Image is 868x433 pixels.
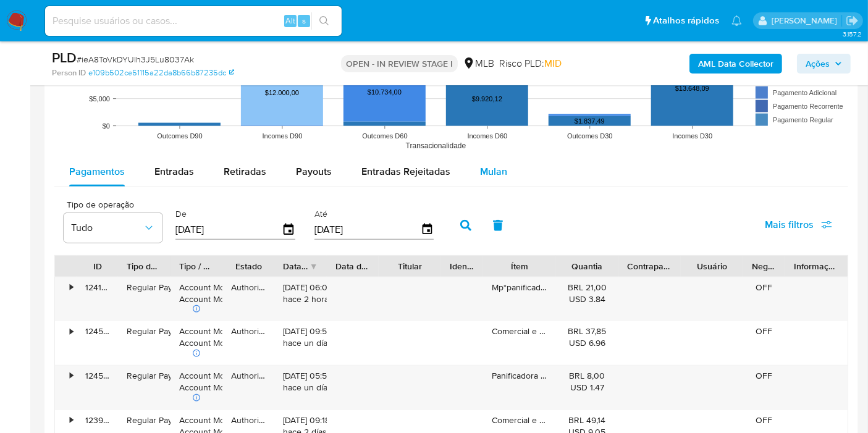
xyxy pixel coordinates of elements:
span: MID [544,56,562,70]
input: Pesquise usuários ou casos... [45,13,342,29]
b: PLD [52,48,77,67]
span: Risco PLD: [499,57,562,70]
button: AML Data Collector [689,54,782,74]
button: Ações [797,54,851,74]
p: OPEN - IN REVIEW STAGE I [341,55,458,72]
button: search-icon [311,12,337,30]
a: Sair [846,14,859,27]
span: s [302,15,306,27]
a: Notificações [731,15,742,26]
span: Atalhos rápidos [653,14,719,27]
span: # ieA8ToVkDYUIh3J5Lu8037Ak [77,53,194,65]
span: Alt [285,15,295,27]
span: 3.157.2 [843,29,862,39]
p: lucas.barboza@mercadolivre.com [772,15,841,27]
span: Ações [806,54,830,74]
b: Person ID [52,67,86,78]
a: e109b502ce51115a22da8b66b87235dc [88,67,234,78]
div: MLB [463,57,494,70]
b: AML Data Collector [698,54,773,74]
